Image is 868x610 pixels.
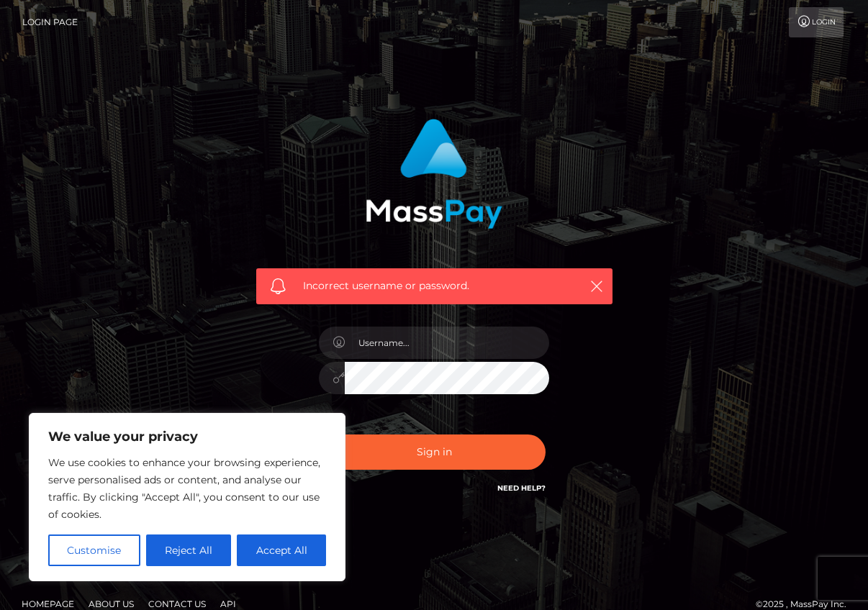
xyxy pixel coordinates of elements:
[22,7,78,37] a: Login Page
[237,534,326,566] button: Accept All
[48,454,326,523] p: We use cookies to enhance your browsing experience, serve personalised ads or content, and analys...
[29,413,345,581] div: We value your privacy
[48,534,140,566] button: Customise
[322,434,546,470] button: Sign in
[345,327,549,359] input: Username...
[497,483,546,493] a: Need Help?
[789,7,844,37] a: Login
[48,428,326,445] p: We value your privacy
[366,119,502,229] img: MassPay Login
[146,534,232,566] button: Reject All
[303,278,566,293] span: Incorrect username or password.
